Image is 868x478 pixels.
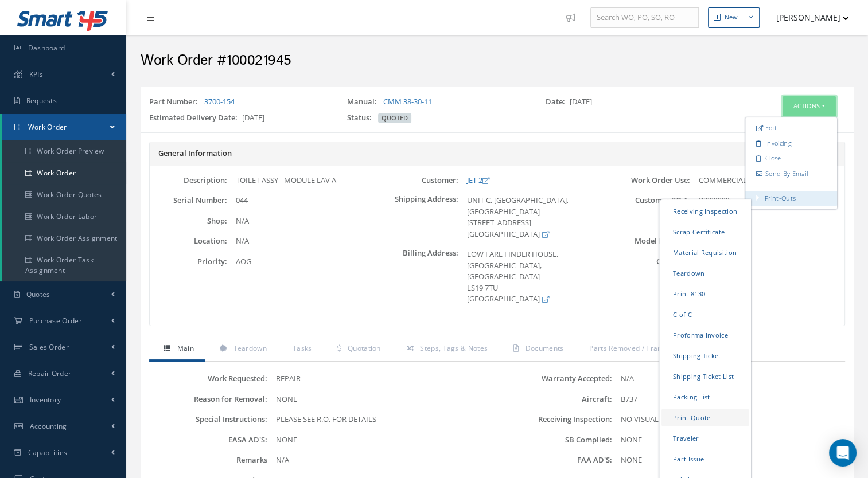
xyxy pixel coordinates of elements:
[612,434,842,446] div: NONE
[30,421,67,431] span: Accounting
[613,298,690,307] label: ESN:
[745,136,837,151] a: Invoicing
[28,448,68,457] span: Capabilities
[661,367,749,385] a: Shipping Ticket List
[526,343,564,353] span: Documents
[458,195,613,240] div: UNIT C, [GEOGRAPHIC_DATA], [GEOGRAPHIC_DATA] [STREET_ADDRESS] [GEOGRAPHIC_DATA]
[613,217,690,225] label: MFG:
[382,176,459,185] label: Customer:
[29,69,43,79] span: KPIs
[2,228,126,249] a: Work Order Assignment
[28,122,67,132] span: Work Order
[150,196,227,205] label: Serial Number:
[661,305,749,323] a: C of C
[661,244,749,261] a: Material Requisition
[152,436,267,444] label: EASA AD'S:
[378,113,411,123] span: QUOTED
[612,373,842,385] div: N/A
[382,195,459,240] label: Shipping Address:
[589,343,686,353] span: Parts Removed / Transferred
[661,347,749,365] a: Shipping Ticket
[661,202,749,220] a: Receiving Inspection
[537,96,735,112] div: [DATE]
[829,439,857,467] div: Open Intercom Messenger
[267,373,497,385] div: REPAIR
[392,338,499,362] a: Steps, Tags & Notes
[745,151,837,166] a: Close
[575,338,698,362] a: Parts Removed / Transferred
[661,285,749,303] a: Print 8130
[613,196,690,205] label: Customer RO #:
[661,429,749,447] a: Traveler
[497,395,613,403] label: Aircraft:
[2,206,126,228] a: Work Order Labor
[267,394,497,405] div: NONE
[783,96,836,116] button: Actions
[267,434,497,446] div: NONE
[236,195,248,205] span: 044
[149,338,205,362] a: Main
[149,112,242,124] label: Estimated Delivery Date:
[26,96,57,105] span: Requests
[152,456,267,464] label: Remarks
[613,176,690,185] label: Work Order Use:
[150,176,227,185] label: Description:
[499,338,575,362] a: Documents
[2,184,126,206] a: Work Order Quotes
[690,297,844,308] div: -
[458,249,613,305] div: LOW FARE FINDER HOUSE, [GEOGRAPHIC_DATA], [GEOGRAPHIC_DATA] LS19 7TU [GEOGRAPHIC_DATA]
[690,175,844,186] div: COMMERCIAL USE
[497,436,613,444] label: SB Complied:
[2,140,126,162] a: Work Order Preview
[150,257,227,266] label: Priority:
[661,409,749,426] a: Print Quote
[177,343,194,353] span: Main
[745,120,837,136] a: Edit
[347,112,376,124] label: Status:
[150,237,227,245] label: Location:
[745,166,837,182] a: Send By Email
[152,395,267,403] label: Reason for Removal:
[2,162,126,184] a: Work Order
[141,112,338,128] div: [DATE]
[765,6,849,29] button: [PERSON_NAME]
[590,7,699,28] input: Search WO, PO, SO, RO
[158,149,836,158] h5: General Information
[227,216,382,227] div: N/A
[267,455,497,466] div: N/A
[690,236,844,247] div: -
[152,374,267,383] label: Work Requested:
[497,456,613,464] label: FAA AD'S:
[690,216,844,227] div: -
[613,277,690,286] label: Label:
[497,415,613,424] label: Receiving Inspection:
[420,343,488,353] span: Steps, Tags & Notes
[29,316,82,326] span: Purchase Order
[546,96,570,108] label: Date:
[765,194,796,202] a: Print-Outs
[382,249,459,305] label: Billing Address:
[28,369,72,378] span: Repair Order
[267,414,497,425] div: PLEASE SEE R.O. FOR DETAILS
[690,256,844,268] div: 1
[613,237,690,245] label: Model Number:
[725,13,738,22] div: New
[383,96,432,107] a: CMM 38-30-11
[661,450,749,468] a: Part Issue
[278,338,324,362] a: Tasks
[661,223,749,241] a: Scrap Certificate
[150,217,227,225] label: Shop:
[612,414,842,425] div: NO VISUAL DAMAGE
[141,52,854,69] h2: Work Order #100021945
[29,342,69,352] span: Sales Order
[233,343,266,353] span: Teardown
[205,338,278,362] a: Teardown
[347,96,382,108] label: Manual:
[613,257,690,266] label: Quantity:
[348,343,381,353] span: Quotation
[708,7,760,28] button: New
[227,175,382,186] div: TOILET ASSY - MODULE LAV A
[149,96,203,108] label: Part Number:
[661,264,749,282] a: Teardown
[612,394,842,405] div: B737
